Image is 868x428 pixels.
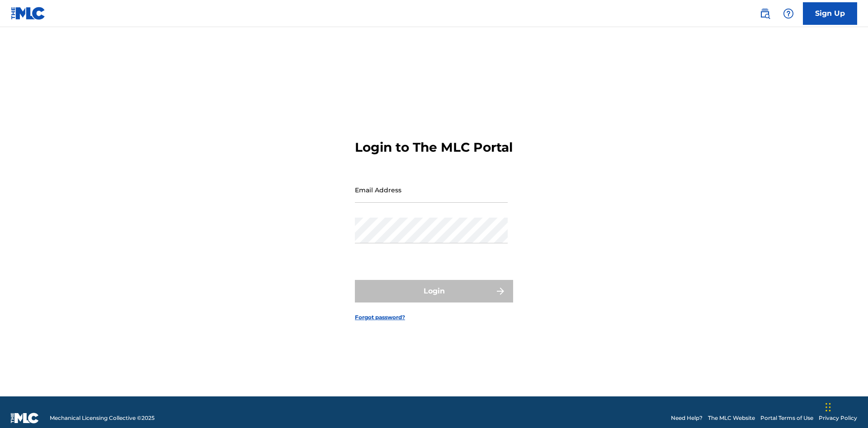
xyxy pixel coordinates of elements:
img: help [783,8,794,19]
img: search [759,8,770,19]
a: Sign Up [803,2,857,25]
a: Forgot password? [355,313,405,321]
h3: Login to The MLC Portal [355,140,513,155]
a: The MLC Website [708,414,755,422]
img: MLC Logo [11,7,46,20]
a: Need Help? [671,414,703,422]
a: Privacy Policy [819,414,857,422]
span: Mechanical Licensing Collective © 2025 [50,414,155,422]
a: Portal Terms of Use [760,414,813,422]
img: logo [11,413,39,423]
a: Public Search [756,5,774,23]
iframe: Chat Widget [823,385,868,428]
div: Drag [826,394,831,421]
div: Help [779,5,797,23]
